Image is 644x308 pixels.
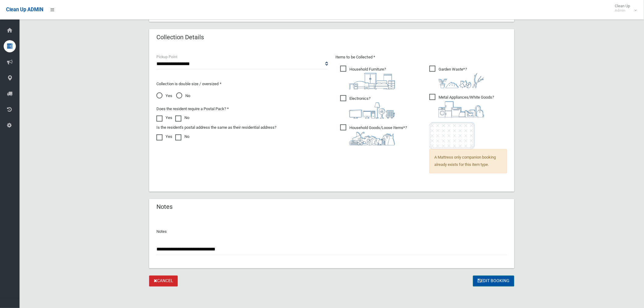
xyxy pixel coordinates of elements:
[175,114,189,122] label: No
[6,7,43,12] span: Clean Up ADMIN
[349,103,395,119] img: 394712a680b73dbc3d2a6a3a7ffe5a07.png
[149,276,178,287] a: Cancel
[349,96,395,119] i: ?
[176,93,190,100] span: No
[156,133,172,141] label: Yes
[439,101,484,117] img: 36c1b0289cb1767239cdd3de9e694f19.png
[156,124,276,131] label: Is the resident's postal address the same as their residential address?
[340,66,395,89] span: Household Furniture
[439,95,494,117] i: ?
[156,93,172,100] span: Yes
[429,122,475,149] img: e7408bece873d2c1783593a074e5cb2f.png
[439,67,484,88] i: ?
[349,73,395,89] img: aa9efdbe659d29b613fca23ba79d85cb.png
[149,31,211,43] header: Collection Details
[429,94,494,117] span: Metal Appliances/White Goods
[429,66,484,88] span: Garden Waste*
[340,124,407,145] span: Household Goods/Loose Items*
[156,114,172,122] label: Yes
[335,54,507,61] p: Items to be Collected *
[149,201,180,213] header: Notes
[175,133,189,141] label: No
[156,80,328,88] p: Collection is double size / oversized *
[156,228,507,236] p: Notes
[439,73,484,88] img: 4fd8a5c772b2c999c83690221e5242e0.png
[349,132,395,145] img: b13cc3517677393f34c0a387616ef184.png
[473,276,514,287] button: Edit Booking
[615,8,630,13] small: Admin
[349,126,407,145] i: ?
[156,106,229,113] label: Does the resident require a Postal Pack? *
[429,149,507,173] span: A Mattress only companion booking already exists for this item type.
[340,95,395,119] span: Electronics
[349,67,395,89] i: ?
[612,4,636,13] span: Clean Up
